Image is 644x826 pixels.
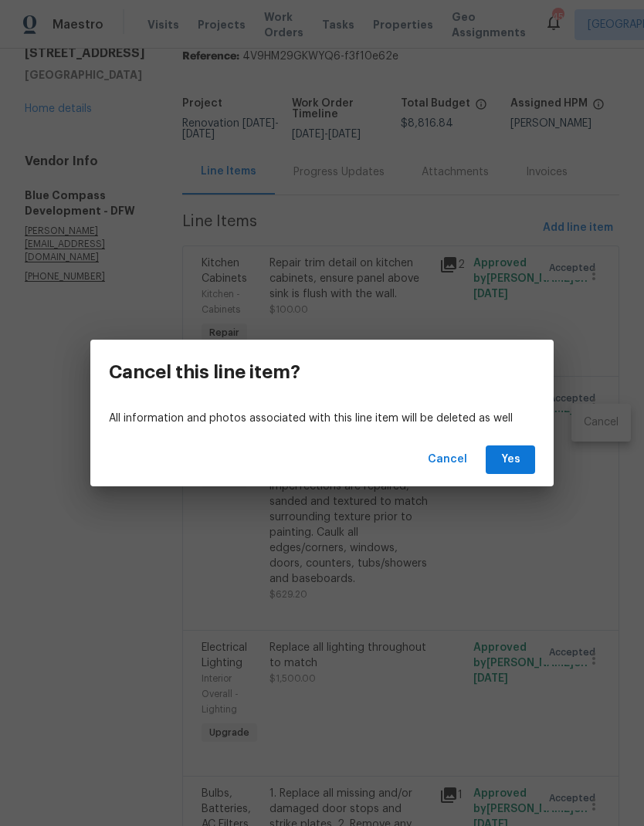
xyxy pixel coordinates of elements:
button: Yes [486,445,535,474]
button: Cancel [422,445,473,474]
p: All information and photos associated with this line item will be deleted as well [109,411,535,427]
h3: Cancel this line item? [109,361,300,383]
span: Cancel [428,450,467,469]
span: Yes [498,450,523,469]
